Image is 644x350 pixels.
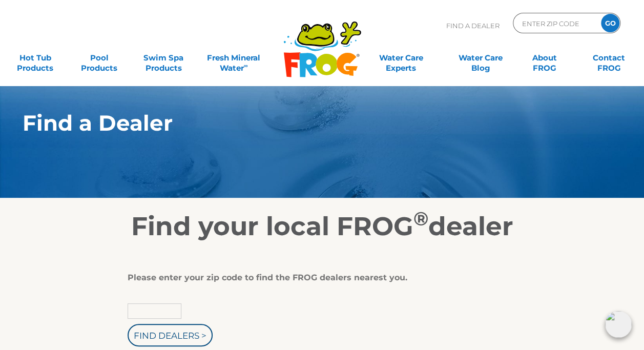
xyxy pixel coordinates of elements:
[605,311,632,338] img: openIcon
[584,48,634,68] a: ContactFROG
[360,48,441,68] a: Water CareExperts
[10,48,60,68] a: Hot TubProducts
[74,48,124,68] a: PoolProducts
[244,62,248,69] sup: ∞
[7,211,637,242] h2: Find your local FROG dealer
[23,111,574,135] h1: Find a Dealer
[446,13,500,38] p: Find A Dealer
[413,207,428,230] sup: ®
[138,48,188,68] a: Swim SpaProducts
[520,48,569,68] a: AboutFROG
[601,14,619,32] input: GO
[455,48,505,68] a: Water CareBlog
[521,16,590,31] input: Zip Code Form
[128,324,213,346] input: Find Dealers >
[128,273,509,283] div: Please enter your zip code to find the FROG dealers nearest you.
[203,48,265,68] a: Fresh MineralWater∞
